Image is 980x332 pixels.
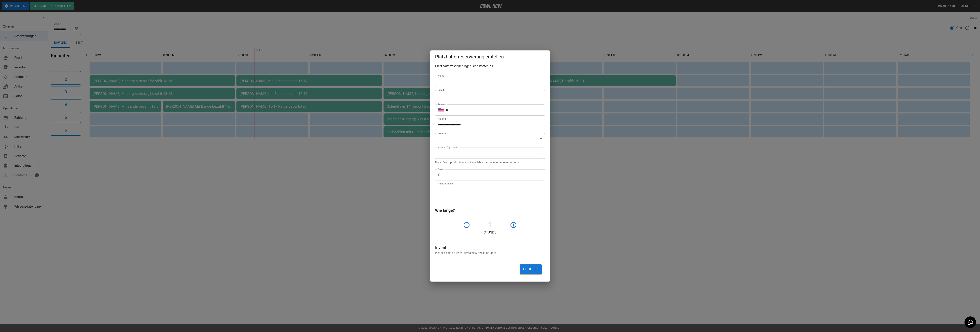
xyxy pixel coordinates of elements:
[438,117,446,120] label: Anfang
[472,221,508,229] h4: 1
[435,244,545,251] h6: Inventar
[435,207,545,214] h6: Wie lange?
[438,172,440,177] p: €
[435,148,545,159] div: ​
[435,119,542,130] input: Choose date, selected date is Oct 8, 2025
[435,133,545,144] div: ​
[435,251,545,255] p: Please select an inventory to view available lanes
[435,63,545,69] h6: Platzhalterreservierungen sind kostenlos
[435,160,545,164] p: Note: Event products are not available for placeholder reservations
[435,54,545,60] h5: Platzhalterreservierung erstellen
[435,230,545,235] p: Stunde
[438,107,444,113] button: Select country
[520,264,542,274] button: Erstellen
[438,103,446,106] label: Telefon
